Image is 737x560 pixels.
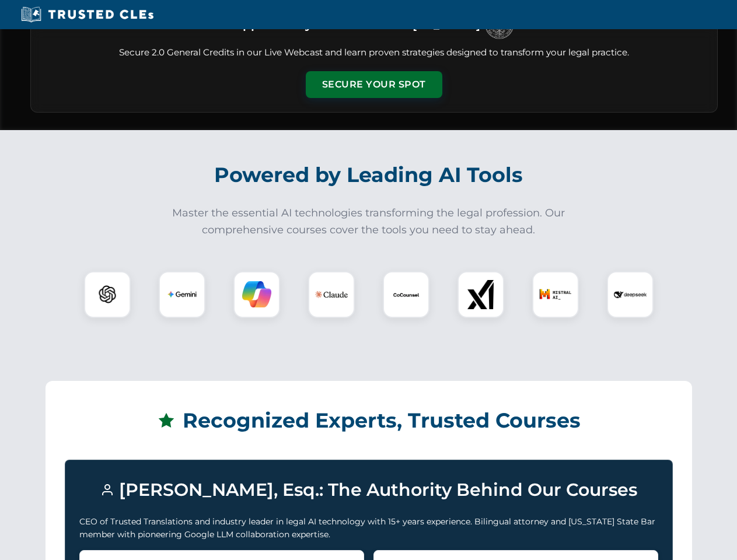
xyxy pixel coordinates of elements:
[65,400,673,441] h2: Recognized Experts, Trusted Courses
[79,515,658,541] p: CEO of Trusted Translations and industry leader in legal AI technology with 15+ years experience....
[90,278,124,311] img: ChatGPT Logo
[84,271,131,318] div: ChatGPT
[167,280,197,309] img: Gemini Logo
[457,271,504,318] div: xAI
[383,271,429,318] div: CoCounsel
[233,271,280,318] div: Copilot
[45,46,703,60] p: Secure 2.0 General Credits in our Live Webcast and learn proven strategies designed to transform ...
[308,271,355,318] div: Claude
[532,271,579,318] div: Mistral AI
[607,271,654,318] div: DeepSeek
[79,474,658,506] h3: [PERSON_NAME], Esq.: The Authority Behind Our Courses
[18,6,157,23] img: Trusted CLEs
[466,280,495,309] img: xAI Logo
[46,155,692,195] h2: Powered by Leading AI Tools
[242,280,271,309] img: Copilot Logo
[539,278,572,311] img: Mistral AI Logo
[614,278,647,311] img: DeepSeek Logo
[306,71,442,98] button: Secure Your Spot
[392,280,421,309] img: CoCounsel Logo
[159,271,205,318] div: Gemini
[315,278,348,311] img: Claude Logo
[165,205,573,239] p: Master the essential AI technologies transforming the legal profession. Our comprehensive courses...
